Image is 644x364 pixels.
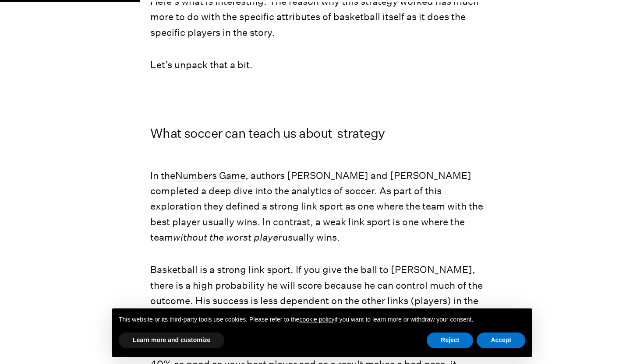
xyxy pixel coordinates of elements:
[150,262,494,324] p: Basketball is a strong link sport. If you give the ball to [PERSON_NAME], there is a high probabi...
[112,308,532,331] div: This website or its third-party tools use cookies. Please refer to the if you want to learn more ...
[150,57,494,73] p: Let’s unpack that a bit.
[477,332,525,348] button: Accept
[299,316,334,323] a: cookie policy
[105,301,539,364] div: Notice
[119,332,224,348] button: Learn more and customize
[427,332,473,348] button: Reject
[175,170,245,182] a: Numbers Game
[150,124,494,142] h3: What soccer can teach us about strategy
[173,231,282,243] em: without the worst player
[150,168,494,245] p: In the , authors [PERSON_NAME] and [PERSON_NAME] completed a deep dive into the analytics of socc...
